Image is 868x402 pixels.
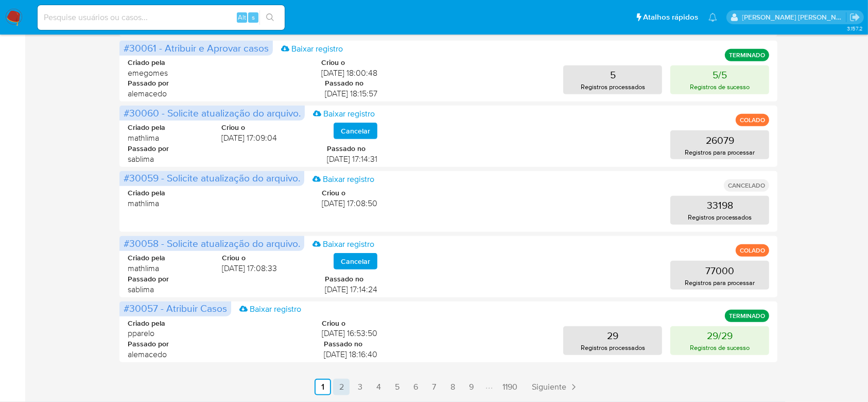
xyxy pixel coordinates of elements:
[38,11,285,24] input: Pesquise usuários ou casos...
[742,12,846,22] p: andrea.asantos@mercadopago.com.br
[847,24,863,32] span: 3.157.2
[708,13,717,22] a: Notificações
[252,12,255,22] span: s
[849,12,860,23] a: Sair
[259,10,281,25] button: search-icon
[238,12,246,22] span: Alt
[643,12,698,23] span: Atalhos rápidos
